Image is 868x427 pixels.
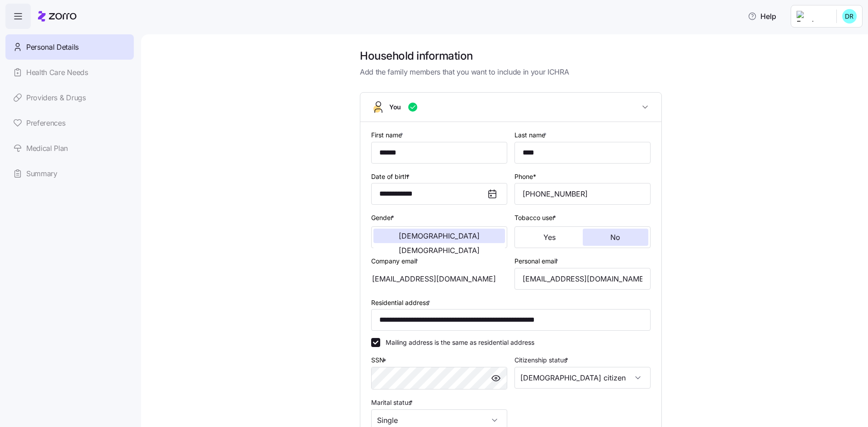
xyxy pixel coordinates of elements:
[514,367,651,389] input: Select citizenship status
[5,60,134,85] a: Health Care Needs
[371,398,415,408] label: Marital status
[514,183,651,205] input: Phone
[5,110,134,136] a: Preferences
[514,172,536,182] label: Phone*
[399,232,480,239] span: [DEMOGRAPHIC_DATA]
[380,338,534,347] label: Mailing address is the same as residential address
[797,11,829,22] img: Employer logo
[371,256,420,266] label: Company email
[371,298,432,308] label: Residential address
[842,9,857,23] img: fd093e2bdb90700abee466f9f392cb12
[748,11,776,22] span: Help
[360,66,662,78] span: Add the family members that you want to include in your ICHRA
[360,93,661,122] button: You
[371,172,411,182] label: Date of birth
[610,234,620,241] span: No
[514,268,651,290] input: Email
[543,234,556,241] span: Yes
[26,42,79,53] span: Personal Details
[389,103,401,112] span: You
[371,355,388,365] label: SSN
[360,49,662,63] h1: Household information
[514,355,570,365] label: Citizenship status
[5,136,134,161] a: Medical Plan
[5,85,134,110] a: Providers & Drugs
[514,256,560,266] label: Personal email
[5,34,134,60] a: Personal Details
[514,213,558,223] label: Tobacco user
[514,130,548,140] label: Last name
[371,130,405,140] label: First name
[399,247,480,254] span: [DEMOGRAPHIC_DATA]
[371,213,396,223] label: Gender
[741,7,783,25] button: Help
[5,161,134,186] a: Summary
